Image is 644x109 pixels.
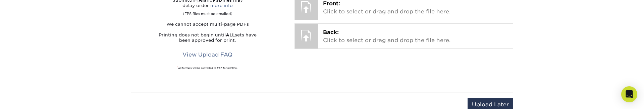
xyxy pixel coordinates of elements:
p: Click to select or drag and drop the file here. [323,28,508,44]
a: View Upload FAQ [178,48,237,61]
span: Back: [323,29,339,35]
sup: 1 [177,66,178,68]
small: (EPS files must be emailed) [183,8,232,16]
a: more info [210,3,233,8]
strong: ALL [226,32,235,37]
div: All formats will be converted to PDF for printing. [131,67,284,70]
div: Open Intercom Messenger [621,86,637,102]
span: Front: [323,0,340,7]
iframe: Google Customer Reviews [2,89,57,107]
p: Printing does not begin until sets have been approved for print. [131,32,284,43]
p: We cannot accept multi-page PDFs [131,22,284,27]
